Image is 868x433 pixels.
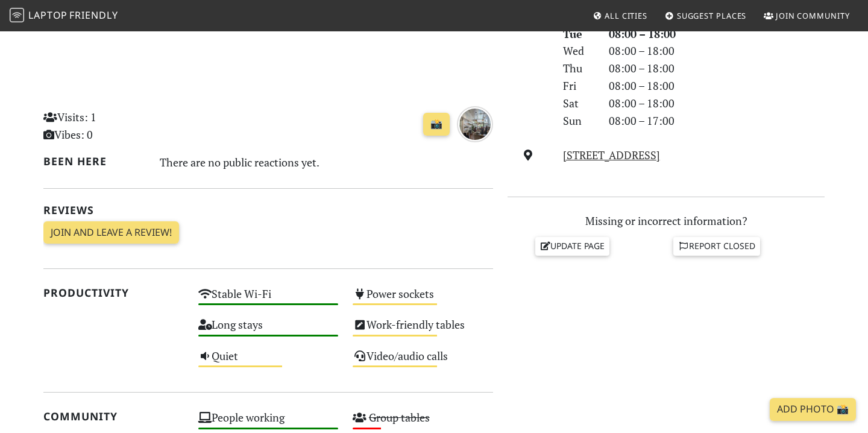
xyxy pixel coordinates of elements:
[69,8,118,22] span: Friendly
[369,410,430,425] s: Group tables
[43,410,184,423] h2: Community
[673,237,760,255] a: Report closed
[508,212,825,230] p: Missing or incorrect information?
[423,113,450,136] a: 📸
[345,346,500,377] div: Video/audio calls
[191,315,346,346] div: Long stays
[457,106,493,142] img: about 1 year ago
[602,112,832,130] div: 08:00 – 17:00
[588,5,652,27] a: All Cities
[776,10,850,21] span: Join Community
[605,10,647,21] span: All Cities
[345,315,500,346] div: Work-friendly tables
[43,286,184,299] h2: Productivity
[43,204,493,216] h2: Reviews
[556,25,602,43] div: Tue
[43,109,184,144] p: Visits: 1 Vibes: 0
[660,5,752,27] a: Suggest Places
[160,153,494,172] div: There are no public reactions yet.
[556,42,602,60] div: Wed
[191,346,346,377] div: Quiet
[191,284,346,315] div: Stable Wi-Fi
[563,148,660,162] a: [STREET_ADDRESS]
[345,284,500,315] div: Power sockets
[556,112,602,130] div: Sun
[10,8,24,22] img: LaptopFriendly
[10,5,118,27] a: LaptopFriendly LaptopFriendly
[556,95,602,112] div: Sat
[677,10,747,21] span: Suggest Places
[43,221,179,244] a: Join and leave a review!
[770,398,856,421] a: Add Photo 📸
[602,42,832,60] div: 08:00 – 18:00
[602,95,832,112] div: 08:00 – 18:00
[556,60,602,77] div: Thu
[602,60,832,77] div: 08:00 – 18:00
[457,115,493,130] a: about 1 year ago
[759,5,855,27] a: Join Community
[556,77,602,95] div: Fri
[535,237,610,255] a: Update page
[602,77,832,95] div: 08:00 – 18:00
[43,155,145,168] h2: Been here
[28,8,68,22] span: Laptop
[602,25,832,43] div: 08:00 – 18:00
